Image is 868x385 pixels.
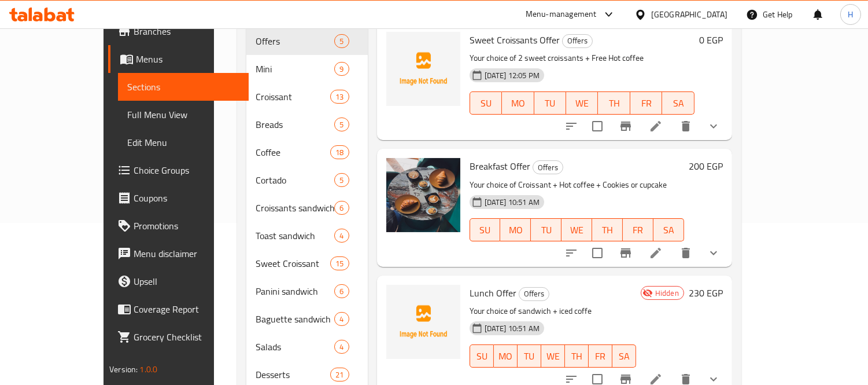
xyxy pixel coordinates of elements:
[672,239,700,267] button: delete
[246,222,368,250] div: Toast sandwich4
[246,305,368,333] div: Baguette sandwich4
[331,369,348,380] span: 21
[256,34,335,48] div: Offers
[256,312,335,326] span: Baguette sandwich
[334,173,349,187] div: items
[612,112,640,140] button: Branch-specific-item
[246,55,368,83] div: Mini9
[256,173,335,187] div: Cortado
[108,184,249,212] a: Coupons
[246,333,368,361] div: Salads4
[662,91,694,115] button: SA
[699,32,723,48] h6: 0 EGP
[108,156,249,184] a: Choice Groups
[546,348,560,365] span: WE
[522,348,537,365] span: TU
[256,90,331,104] span: Croissant
[334,340,349,354] div: items
[531,218,562,241] button: TU
[334,312,349,326] div: items
[518,344,541,368] button: TU
[256,62,335,76] span: Mini
[335,64,348,75] span: 9
[630,91,662,115] button: FR
[557,239,585,267] button: sort-choices
[533,161,563,174] span: Offers
[480,197,544,208] span: [DATE] 10:51 AM
[562,34,593,48] div: Offers
[108,45,249,73] a: Menus
[334,62,349,76] div: items
[118,101,249,129] a: Full Menu View
[571,95,593,112] span: WE
[470,157,530,175] span: Breakfast Offer
[593,348,608,365] span: FR
[585,241,610,265] span: Select to update
[653,218,684,241] button: SA
[256,201,335,215] span: Croissants sandwich
[649,246,663,260] a: Edit menu item
[689,158,723,174] h6: 200 EGP
[480,323,544,334] span: [DATE] 10:51 AM
[246,166,368,194] div: Cortado5
[535,222,557,239] span: TU
[700,112,727,140] button: show more
[651,8,727,21] div: [GEOGRAPHIC_DATA]
[335,314,348,325] span: 4
[519,287,549,301] div: Offers
[585,114,610,138] span: Select to update
[335,119,348,130] span: 5
[134,191,239,205] span: Coupons
[707,119,721,133] svg: Show Choices
[651,288,684,299] span: Hidden
[331,91,348,102] span: 13
[533,160,563,174] div: Offers
[707,246,721,260] svg: Show Choices
[603,95,625,112] span: TH
[246,277,368,305] div: Panini sandwich6
[667,95,689,112] span: SA
[500,218,531,241] button: MO
[127,108,239,122] span: Full Menu View
[246,83,368,111] div: Croissant13
[256,368,331,382] span: Desserts
[335,203,348,214] span: 6
[505,222,526,239] span: MO
[507,95,529,112] span: MO
[256,118,335,131] span: Breads
[108,295,249,323] a: Coverage Report
[246,111,368,138] div: Breads5
[127,80,239,94] span: Sections
[565,344,589,368] button: TH
[649,119,663,133] a: Edit menu item
[526,8,597,21] div: Menu-management
[494,344,518,368] button: MO
[570,348,584,365] span: TH
[330,145,349,159] div: items
[256,284,335,298] div: Panini sandwich
[246,138,368,166] div: Coffee18
[134,330,239,344] span: Grocery Checklist
[612,239,640,267] button: Branch-specific-item
[592,218,623,241] button: TH
[256,145,331,159] div: Coffee
[134,247,239,261] span: Menu disclaimer
[470,218,501,241] button: SU
[246,250,368,277] div: Sweet Croissant15
[470,284,516,302] span: Lunch Offer
[134,163,239,177] span: Choice Groups
[475,95,497,112] span: SU
[335,175,348,186] span: 5
[256,256,331,270] span: Sweet Croissant
[470,344,494,368] button: SU
[334,34,349,48] div: items
[256,340,335,354] div: Salads
[617,348,631,365] span: SA
[635,95,658,112] span: FR
[541,344,565,368] button: WE
[563,34,592,47] span: Offers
